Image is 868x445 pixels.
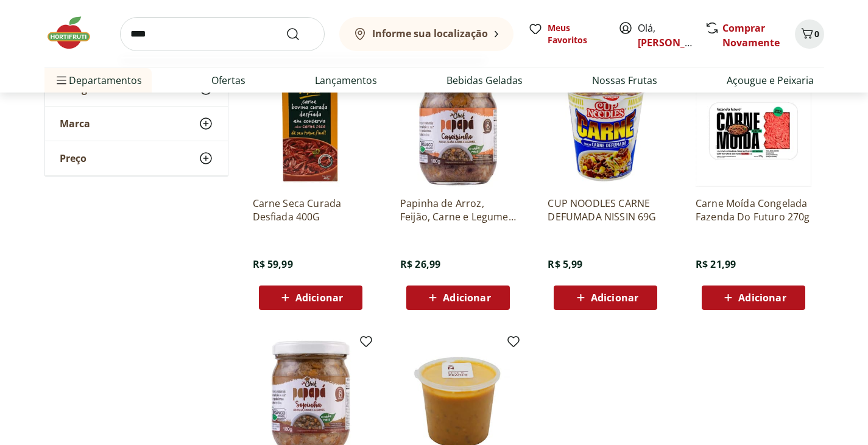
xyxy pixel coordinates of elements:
a: Papinha de Arroz, Feijão, Carne e Legumes Orgânica Papapa 180g [400,197,516,223]
span: Preço [60,152,86,164]
span: Marca [60,117,90,130]
button: Carrinho [795,19,824,49]
button: Submit Search [286,27,315,41]
a: Nossas Frutas [592,73,657,88]
img: Hortifruti [44,15,105,51]
span: Adicionar [591,293,638,303]
img: Carne Moída Congelada Fazenda Do Futuro 270g [696,71,811,187]
a: Bebidas Geladas [446,73,523,88]
button: Adicionar [702,286,805,310]
span: R$ 21,99 [696,258,736,271]
img: Papinha de Arroz, Feijão, Carne e Legumes Orgânica Papapa 180g [400,71,516,187]
span: Adicionar [738,293,786,303]
span: Adicionar [443,293,490,303]
a: Lançamentos [315,73,377,88]
button: Informe sua localização [339,17,513,51]
a: [PERSON_NAME] [638,36,717,49]
a: Carne Seca Curada Desfiada 400G [253,197,369,223]
span: R$ 59,99 [253,258,293,271]
span: Departamentos [54,66,142,95]
input: search [120,17,325,51]
button: Menu [54,66,69,95]
b: Informe sua localização [372,27,488,40]
a: Comprar Novamente [722,21,780,49]
span: Olá, [638,21,692,50]
span: R$ 5,99 [548,258,582,271]
a: Ofertas [211,73,245,88]
span: 0 [814,28,819,40]
a: Meus Favoritos [528,22,604,46]
button: Marca [45,107,228,141]
span: Meus Favoritos [548,22,604,46]
button: Adicionar [554,286,657,310]
a: CUP NOODLES CARNE DEFUMADA NISSIN 69G [548,197,663,223]
span: Adicionar [295,293,343,303]
span: R$ 26,99 [400,258,440,271]
a: Carne Moída Congelada Fazenda Do Futuro 270g [696,197,811,223]
img: Carne Seca Curada Desfiada 400G [253,71,369,187]
img: CUP NOODLES CARNE DEFUMADA NISSIN 69G [548,71,663,187]
button: Adicionar [406,286,510,310]
a: Açougue e Peixaria [727,73,814,88]
button: Adicionar [259,286,362,310]
button: Preço [45,141,228,175]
